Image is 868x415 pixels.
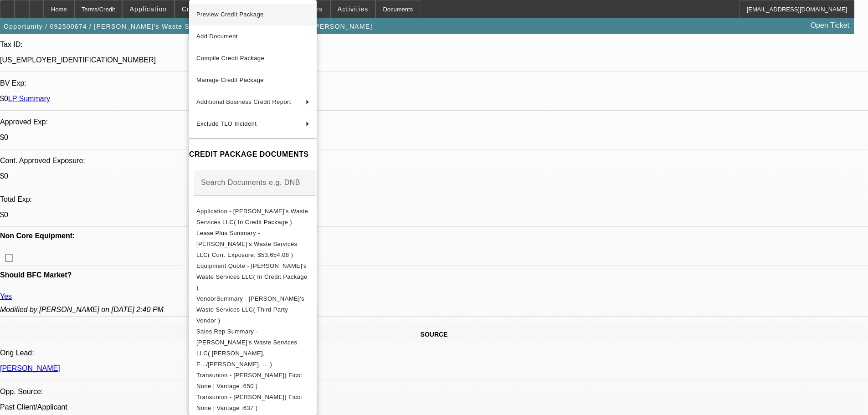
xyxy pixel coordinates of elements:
[196,394,303,411] span: Transunion - [PERSON_NAME]( Fico: None | Vantage :637 )
[201,179,300,186] mat-label: Search Documents e.g. DNB
[196,77,264,83] span: Manage Credit Package
[189,149,317,160] h4: CREDIT PACKAGE DOCUMENTS
[196,11,264,18] span: Preview Credit Package
[189,293,317,326] button: VendorSummary - Charlene's Waste Services LLC( Third Party Vendor )
[189,326,317,370] button: Sales Rep Summary - Charlene's Waste Services LLC( Hernandez, E.../Mansfield, ... )
[196,55,264,61] span: Compile Credit Package
[196,372,303,389] span: Transunion - [PERSON_NAME]( Fico: None | Vantage :650 )
[196,120,257,127] span: Exclude TLO Incident
[196,328,298,368] span: Sales Rep Summary - [PERSON_NAME]'s Waste Services LLC( [PERSON_NAME], E.../[PERSON_NAME], ... )
[189,206,317,228] button: Application - Charlene's Waste Services LLC( In Credit Package )
[196,262,308,291] span: Equipment Quote - [PERSON_NAME]'s Waste Services LLC( In Credit Package )
[189,228,317,261] button: Lease Plus Summary - Charlene's Waste Services LLC( Curr. Exposure: $53,654.08 )
[196,33,238,40] span: Add Document
[189,392,317,414] button: Transunion - Endsley, Charlene( Fico: None | Vantage :637 )
[196,208,308,225] span: Application - [PERSON_NAME]'s Waste Services LLC( In Credit Package )
[189,370,317,392] button: Transunion - Endsley, Tommy( Fico: None | Vantage :650 )
[189,261,317,293] button: Equipment Quote - Charlene's Waste Services LLC( In Credit Package )
[196,230,298,258] span: Lease Plus Summary - [PERSON_NAME]'s Waste Services LLC( Curr. Exposure: $53,654.08 )
[196,295,304,324] span: VendorSummary - [PERSON_NAME]'s Waste Services LLC( Third Party Vendor )
[196,98,291,105] span: Additional Business Credit Report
